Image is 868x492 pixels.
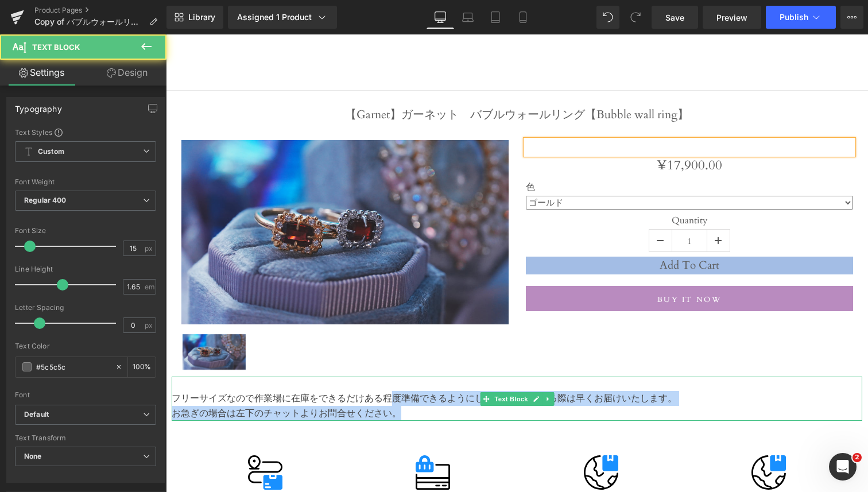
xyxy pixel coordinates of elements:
[15,434,156,442] div: Text Transform
[34,17,145,26] span: Copy of バブルウォールリングテンプレ
[32,42,80,52] span: Text Block
[128,357,156,377] div: %
[188,12,215,22] span: Library
[6,358,511,370] span: フリーサイズなので作業場に在庫をできるだけある程度準備できるようにして、ご用意できる際は早くお届けいたします。
[24,452,42,460] b: None
[15,227,156,235] div: Font Size
[6,373,235,385] span: お急ぎの場合は左下のチャットよりお問合せください。
[852,453,862,462] span: 2
[179,73,523,87] a: 【Garnet】ガーネット バブルウォールリング【Bubble wall ring】
[482,6,509,29] a: Tablet
[15,106,343,290] img: 【Garnet】ガーネット バブルウォールリング【Bubble wall ring】
[166,6,223,29] a: New Library
[360,222,687,240] button: Add To Cart
[494,223,553,238] span: Add To Cart
[703,6,761,29] a: Preview
[491,120,556,142] span: ¥17,900.00
[145,321,154,329] span: px
[36,361,110,373] input: Color
[376,358,388,371] a: Expand / Collapse
[716,11,747,24] span: Preview
[454,6,482,29] a: Laptop
[237,11,328,23] div: Assigned 1 Product
[15,178,156,186] div: Font Weight
[766,6,836,29] button: Publish
[360,148,687,161] label: 色
[15,342,156,350] div: Text Color
[17,300,80,335] img: 【Garnet】ガーネット バブルウォールリング【Bubble wall ring】
[780,13,808,22] span: Publish
[24,196,67,204] b: Regular 400
[15,391,156,399] div: Font
[360,251,687,277] button: Buy it now
[829,453,857,481] iframe: Intercom live chat
[15,265,156,273] div: Line Height
[360,181,687,195] label: Quantity
[145,245,154,252] span: px
[624,6,647,29] button: Redo
[24,410,49,420] i: Default
[665,11,684,24] span: Save
[145,283,154,290] span: em
[509,6,537,29] a: Mobile
[596,6,619,29] button: Undo
[326,358,364,371] span: Text Block
[15,127,156,137] div: Text Styles
[427,6,454,29] a: Desktop
[840,6,863,29] button: More
[15,98,62,114] div: Typography
[38,147,64,157] b: Custom
[15,304,156,312] div: Letter Spacing
[34,6,166,15] a: Product Pages
[86,60,169,86] a: Design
